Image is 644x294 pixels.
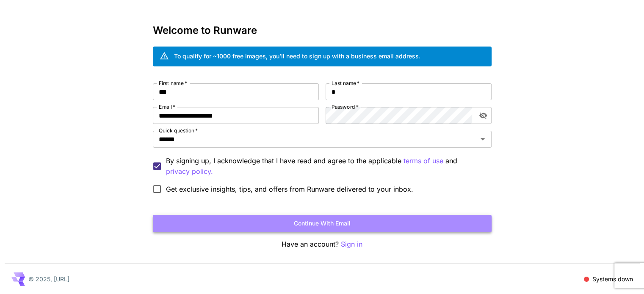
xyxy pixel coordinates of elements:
p: terms of use [404,156,443,166]
p: By signing up, I acknowledge that I have read and agree to the applicable and [166,156,485,177]
p: privacy policy. [166,166,213,177]
label: Last name [332,80,359,87]
p: Have an account? [153,239,492,250]
button: toggle password visibility [475,108,491,123]
button: Open [477,133,489,145]
div: To qualify for ~1000 free images, you’ll need to sign up with a business email address. [174,52,420,60]
button: Sign in [341,239,362,250]
p: © 2025, [URL] [28,275,69,283]
button: Continue with email [153,215,492,232]
h3: Welcome to Runware [153,25,492,36]
label: Quick question [159,127,198,134]
label: Email [159,103,175,110]
p: Systems down [592,275,633,283]
button: By signing up, I acknowledge that I have read and agree to the applicable and privacy policy. [404,156,443,166]
label: First name [159,80,187,87]
label: Password [332,103,359,110]
button: By signing up, I acknowledge that I have read and agree to the applicable terms of use and [166,166,213,177]
span: Get exclusive insights, tips, and offers from Runware delivered to your inbox. [166,184,413,194]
